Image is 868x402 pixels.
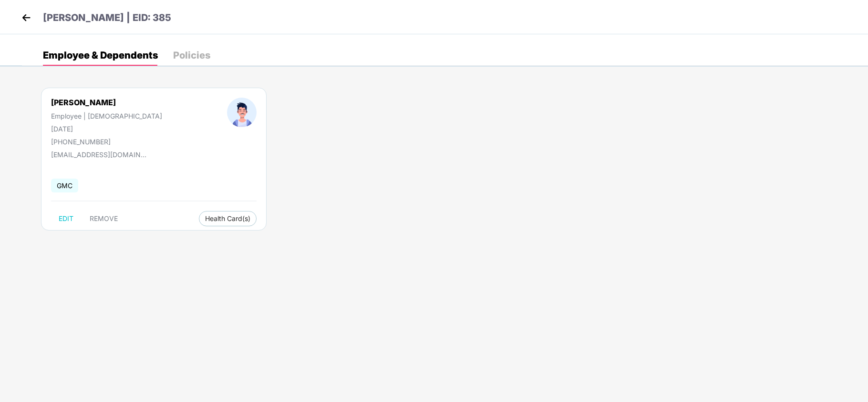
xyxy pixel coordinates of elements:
[205,216,250,221] span: Health Card(s)
[82,211,125,226] button: REMOVE
[59,215,73,222] span: EDIT
[51,151,146,159] div: [EMAIL_ADDRESS][DOMAIN_NAME]
[51,98,162,107] div: [PERSON_NAME]
[227,98,257,127] img: profileImage
[51,112,162,120] div: Employee | [DEMOGRAPHIC_DATA]
[51,138,162,146] div: [PHONE_NUMBER]
[51,179,78,192] span: GMC
[199,211,257,226] button: Health Card(s)
[51,211,81,226] button: EDIT
[51,125,162,133] div: [DATE]
[19,10,33,25] img: back
[90,215,118,222] span: REMOVE
[43,10,171,25] p: [PERSON_NAME] | EID: 385
[43,50,158,60] div: Employee & Dependents
[173,50,210,60] div: Policies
